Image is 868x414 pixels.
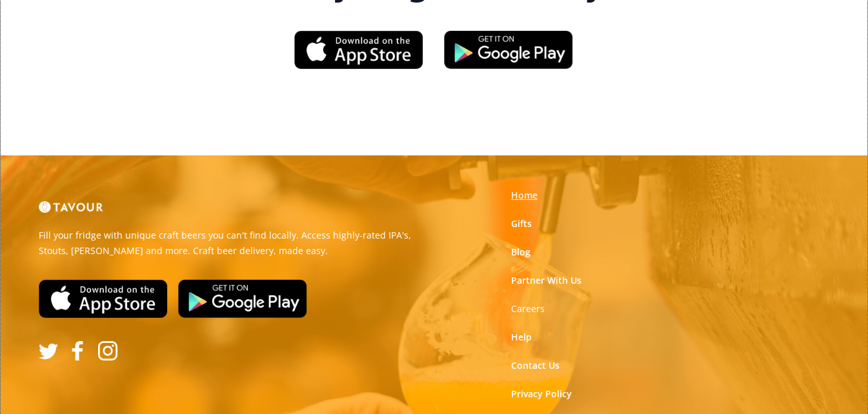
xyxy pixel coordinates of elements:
[511,331,532,344] a: Help
[511,359,560,372] a: Contact Us
[511,246,530,259] a: Blog
[511,274,581,287] a: Partner With Us
[511,388,572,400] a: Privacy Policy
[511,302,545,315] a: Careers
[511,217,532,230] a: Gifts
[511,189,538,202] a: Home
[511,302,545,315] strong: Careers
[39,228,425,259] p: Fill your fridge with unique craft beers you can't find locally. Access highly-rated IPA's, Stout...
